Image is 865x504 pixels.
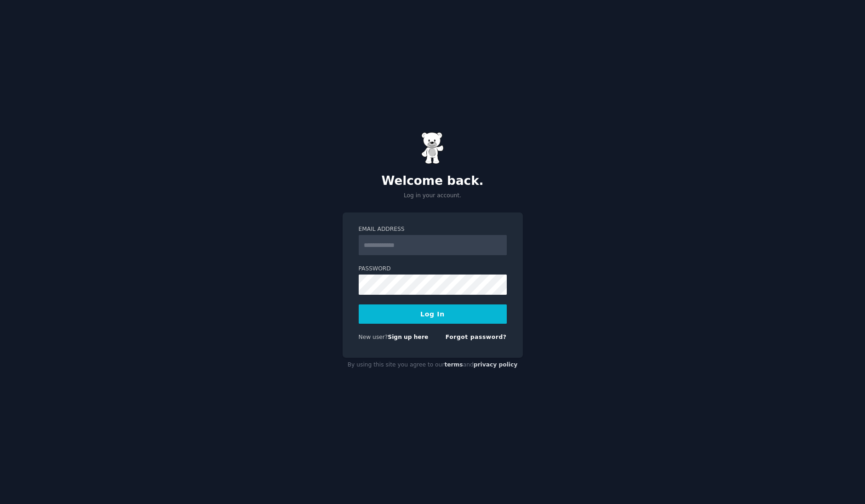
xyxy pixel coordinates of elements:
[474,361,518,368] a: privacy policy
[444,361,463,368] a: terms
[343,358,523,372] div: By using this site you agree to our and
[388,334,428,340] a: Sign up here
[359,265,507,273] label: Password
[421,132,444,164] img: Gummy Bear
[343,174,523,189] h2: Welcome back.
[446,334,507,340] a: Forgot password?
[343,192,523,200] p: Log in your account.
[359,334,388,340] span: New user?
[359,304,507,324] button: Log In
[359,225,507,234] label: Email Address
